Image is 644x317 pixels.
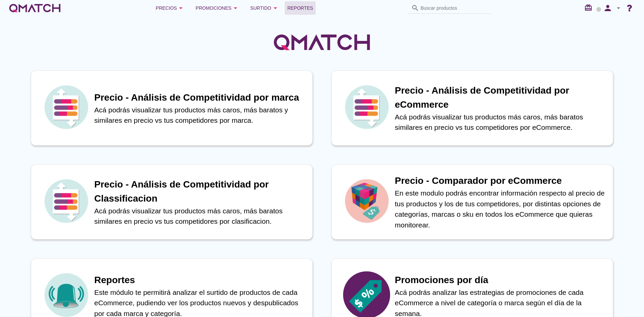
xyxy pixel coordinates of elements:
[601,3,614,13] i: person
[411,4,419,12] i: search
[156,4,185,12] div: Precios
[94,105,306,126] p: Acá podrás visualizar tus productos más caros, más baratos y similares en precio vs tus competido...
[231,4,239,12] i: arrow_drop_down
[21,70,322,146] a: iconPrecio - Análisis de Competitividad por marcaAcá podrás visualizar tus productos más caros, m...
[322,70,623,146] a: iconPrecio - Análisis de Competitividad por eCommerceAcá podrás visualizar tus productos más caro...
[395,188,606,230] p: En este modulo podrás encontrar información respecto al precio de tus productos y los de tus comp...
[272,25,372,59] img: QMatchLogo
[322,164,623,240] a: iconPrecio - Comparador por eCommerceEn este modulo podrás encontrar información respecto al prec...
[271,4,279,12] i: arrow_drop_down
[8,1,62,15] a: white-qmatch-logo
[343,177,390,224] img: icon
[21,164,322,240] a: iconPrecio - Análisis de Competitividad por ClassificacionAcá podrás visualizar tus productos más...
[614,4,623,12] i: arrow_drop_down
[395,174,606,188] h1: Precio - Comparador por eCommerce
[94,91,306,105] h1: Precio - Análisis de Competitividad por marca
[94,177,306,206] h1: Precio - Análisis de Competitividad por Classificacion
[395,112,606,133] p: Acá podrás visualizar tus productos más caros, más baratos similares en precio vs tus competidore...
[250,4,279,12] div: Surtido
[43,84,90,130] img: icon
[245,1,285,15] button: Surtido
[395,273,606,287] h1: Promociones por día
[196,4,239,12] div: Promociones
[94,273,306,287] h1: Reportes
[94,206,306,227] p: Acá podrás visualizar tus productos más caros, más baratos similares en precio vs tus competidore...
[285,1,316,15] a: Reportes
[421,3,488,13] input: Buscar productos
[395,84,606,112] h1: Precio - Análisis de Competitividad por eCommerce
[287,4,313,12] span: Reportes
[584,4,595,12] i: redeem
[43,177,90,224] img: icon
[343,84,390,130] img: icon
[177,4,185,12] i: arrow_drop_down
[190,1,245,15] button: Promociones
[150,1,190,15] button: Precios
